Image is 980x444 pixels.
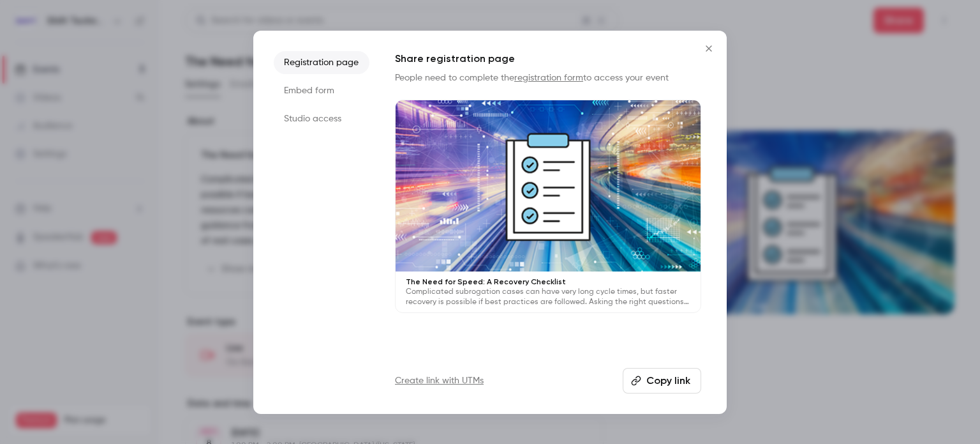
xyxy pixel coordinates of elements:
[274,107,369,130] li: Studio access
[406,277,690,287] p: The Need for Speed: A Recovery Checklist
[274,51,369,74] li: Registration page
[696,36,722,61] button: Close
[395,374,484,387] a: Create link with UTMs
[514,73,583,82] a: registration form
[274,79,369,102] li: Embed form
[395,72,701,84] p: People need to complete the to access your event
[395,51,701,66] h1: Share registration page
[395,100,701,314] a: The Need for Speed: A Recovery ChecklistComplicated subrogation cases can have very long cycle ti...
[406,287,690,307] p: Complicated subrogation cases can have very long cycle times, but faster recovery is possible if ...
[623,368,701,394] button: Copy link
